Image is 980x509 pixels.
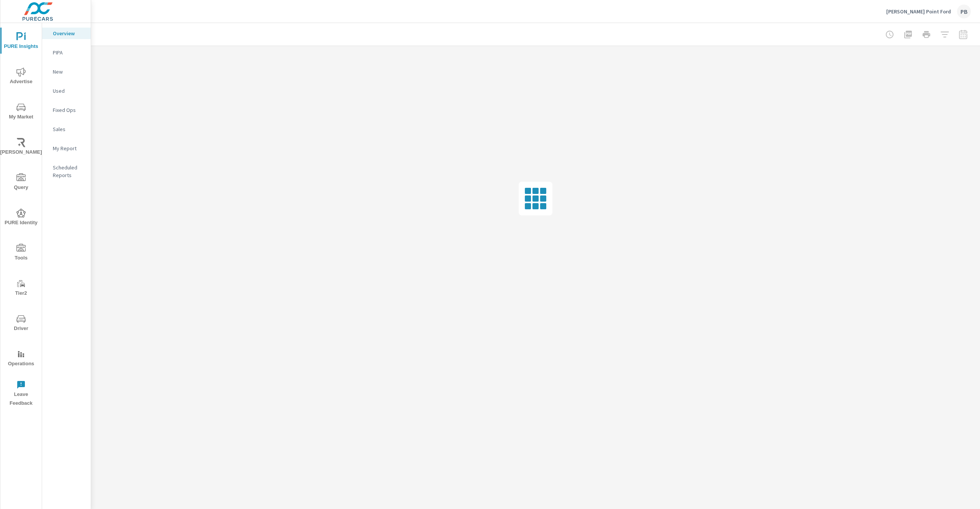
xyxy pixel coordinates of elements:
p: New [53,68,85,76]
div: nav menu [0,23,42,411]
div: Overview [42,28,91,39]
div: Sales [42,123,91,135]
p: Used [53,87,85,95]
span: PURE Insights [3,32,39,51]
p: My Report [53,144,85,152]
span: Leave Feedback [3,380,39,408]
p: Sales [53,125,85,133]
p: PIPA [53,49,85,56]
div: PB [957,5,971,18]
span: Query [3,173,39,192]
span: Driver [3,314,39,333]
div: Scheduled Reports [42,162,91,181]
div: Used [42,85,91,97]
p: Scheduled Reports [53,164,85,179]
span: [PERSON_NAME] [3,138,39,157]
p: Overview [53,30,85,37]
div: New [42,66,91,77]
div: PIPA [42,47,91,58]
span: Tools [3,244,39,263]
span: Advertise [3,67,39,86]
p: Fixed Ops [53,106,85,114]
span: My Market [3,103,39,122]
div: Fixed Ops [42,104,91,116]
span: PURE Identity [3,209,39,227]
span: Tier2 [3,279,39,298]
span: Operations [3,350,39,368]
div: My Report [42,143,91,154]
p: [PERSON_NAME] Point Ford [886,8,951,15]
